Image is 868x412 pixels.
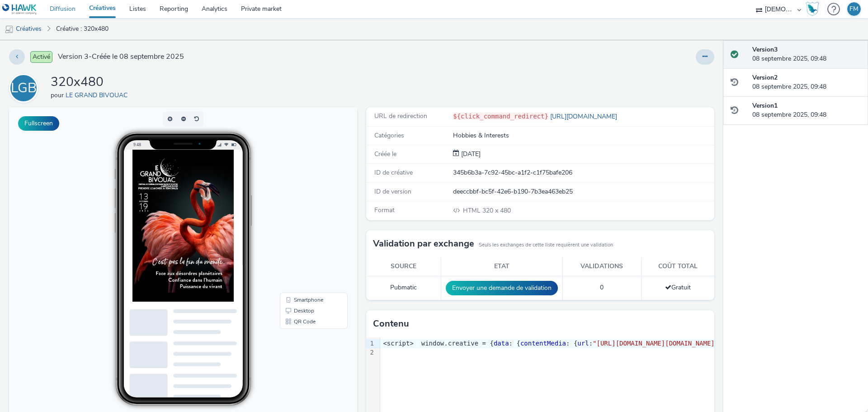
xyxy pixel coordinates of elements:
span: Créée le [374,150,396,158]
th: Validations [562,257,641,276]
span: QR Code [285,212,307,217]
strong: Version 2 [752,73,778,82]
a: Hawk Academy [806,2,823,16]
div: 345b6b3a-7c92-45bc-a1f2-c1f75bafe206 [453,168,713,177]
span: Format [374,206,395,214]
div: 08 septembre 2025, 09:48 [752,101,861,120]
li: Smartphone [273,187,337,198]
a: LE GRAND BIVOUAC [66,91,131,99]
th: Coût total [641,257,714,276]
li: QR Code [273,209,337,220]
th: Etat [441,257,562,276]
span: pour [51,91,66,99]
span: [DATE] [459,150,481,158]
span: 9:48 [124,35,132,40]
span: 320 x 480 [462,206,511,215]
a: Créative : 320x480 [52,18,113,40]
strong: Version 3 [752,45,778,54]
a: LGB [9,84,42,92]
button: Envoyer une demande de validation [446,281,558,295]
td: Pubmatic [366,276,441,300]
div: FM [849,2,859,16]
div: deeccbbf-bc5f-42e6-b190-7b3ea463eb25 [453,187,713,196]
th: Source [366,257,441,276]
img: mobile [5,25,14,34]
h1: 320x480 [51,74,131,91]
span: Catégories [374,131,404,140]
li: Desktop [273,198,337,209]
span: URL de redirection [374,112,427,120]
img: Hawk Academy [806,2,819,16]
span: HTML [463,206,482,215]
a: [URL][DOMAIN_NAME] [548,112,621,121]
span: 0 [600,283,604,292]
span: url [577,340,589,347]
div: LGB [11,76,37,101]
strong: Version 1 [752,101,778,110]
span: ID de créative [374,168,413,177]
h3: Validation par exchange [373,237,474,251]
div: 08 septembre 2025, 09:48 [752,73,861,92]
div: Hobbies & Interests [453,131,713,140]
button: Fullscreen [18,116,59,131]
span: Smartphone [285,190,314,195]
h3: Contenu [373,317,409,331]
span: Desktop [285,201,305,206]
span: ID de version [374,187,411,196]
div: 2 [366,348,375,357]
div: 1 [366,339,375,348]
span: Version 3 - Créée le 08 septembre 2025 [58,52,184,62]
span: contentMedia [520,340,566,347]
span: Activé [30,51,52,63]
small: Seuls les exchanges de cette liste requièrent une validation [479,242,613,249]
code: ${click_command_redirect} [453,113,548,120]
span: Gratuit [665,283,691,292]
span: data [494,340,509,347]
div: Création 08 septembre 2025, 09:48 [459,150,481,159]
img: undefined Logo [2,4,37,15]
span: "[URL][DOMAIN_NAME][DOMAIN_NAME]" [593,340,718,347]
div: 08 septembre 2025, 09:48 [752,45,861,64]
